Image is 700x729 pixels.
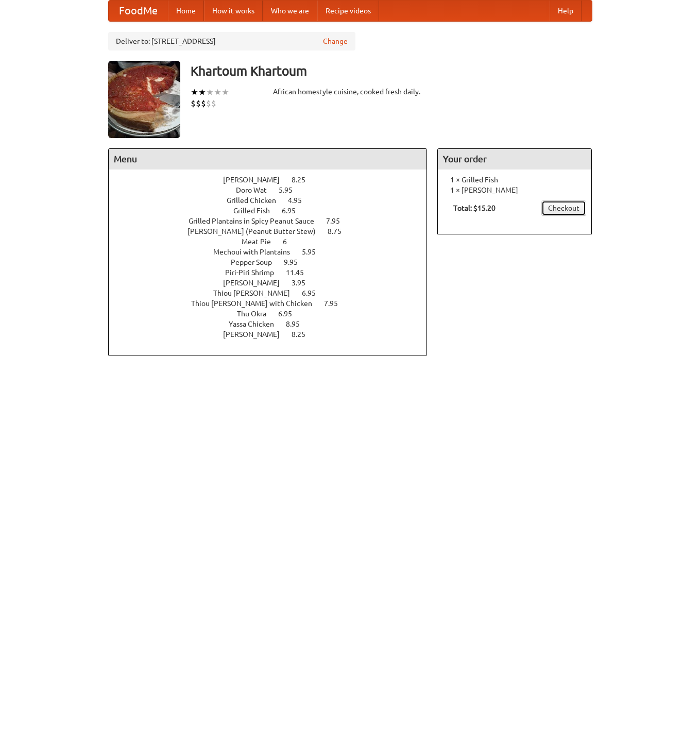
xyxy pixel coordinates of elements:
[550,1,582,21] a: Help
[541,200,586,216] a: Checkout
[108,32,355,50] div: Deliver to: [STREET_ADDRESS]
[168,1,204,21] a: Home
[282,207,306,215] span: 6.95
[223,176,290,184] span: [PERSON_NAME]
[191,87,198,98] li: ★
[328,227,352,235] span: 8.75
[196,98,201,109] li: $
[213,248,300,256] span: Mechoui with Plantains
[273,87,428,97] div: African homestyle cuisine, cooked fresh daily.
[109,1,168,21] a: FoodMe
[225,268,284,277] span: Piri-Piri Shrimp
[109,149,427,169] h4: Menu
[187,227,361,235] a: [PERSON_NAME] (Peanut Butter Stew) 8.75
[302,289,326,297] span: 6.95
[229,320,319,328] a: Yassa Chicken 8.95
[223,330,325,338] a: [PERSON_NAME] 8.25
[292,176,316,184] span: 8.25
[231,258,317,266] a: Pepper Soup 9.95
[279,186,303,194] span: 5.95
[443,175,586,185] li: 1 × Grilled Fish
[326,217,350,225] span: 7.95
[288,196,312,205] span: 4.95
[236,186,277,194] span: Doro Wat
[189,217,325,225] span: Grilled Plantains in Spicy Peanut Sauce
[284,258,308,266] span: 9.95
[443,185,586,195] li: 1 × [PERSON_NAME]
[233,207,280,215] span: Grilled Fish
[233,207,315,215] a: Grilled Fish 6.95
[324,299,348,308] span: 7.95
[213,289,335,297] a: Thiou [PERSON_NAME] 6.95
[223,279,290,287] span: [PERSON_NAME]
[438,149,591,169] h4: Your order
[229,320,284,328] span: Yassa Chicken
[236,186,312,194] a: Doro Wat 5.95
[191,98,196,109] li: $
[223,330,290,338] span: [PERSON_NAME]
[283,238,297,246] span: 6
[191,61,592,81] h3: Khartoum Khartoum
[187,227,326,235] span: [PERSON_NAME] (Peanut Butter Stew)
[231,258,282,266] span: Pepper Soup
[242,238,281,246] span: Meat Pie
[227,196,321,205] a: Grilled Chicken 4.95
[213,248,335,256] a: Mechoui with Plantains 5.95
[206,98,211,109] li: $
[206,87,214,98] li: ★
[263,1,317,21] a: Who we are
[223,176,325,184] a: [PERSON_NAME] 8.25
[201,98,206,109] li: $
[292,330,316,338] span: 8.25
[221,87,229,98] li: ★
[198,87,206,98] li: ★
[302,248,326,256] span: 5.95
[211,98,216,109] li: $
[323,36,348,46] a: Change
[292,279,316,287] span: 3.95
[317,1,379,21] a: Recipe videos
[242,238,306,246] a: Meat Pie 6
[237,310,311,318] a: Thu Okra 6.95
[223,279,325,287] a: [PERSON_NAME] 3.95
[189,217,359,225] a: Grilled Plantains in Spicy Peanut Sauce 7.95
[453,204,496,212] b: Total: $15.20
[286,320,310,328] span: 8.95
[108,61,180,138] img: angular.jpg
[204,1,263,21] a: How it works
[225,268,323,277] a: Piri-Piri Shrimp 11.45
[191,299,322,308] span: Thiou [PERSON_NAME] with Chicken
[214,87,221,98] li: ★
[286,268,314,277] span: 11.45
[237,310,277,318] span: Thu Okra
[227,196,286,205] span: Grilled Chicken
[191,299,357,308] a: Thiou [PERSON_NAME] with Chicken 7.95
[278,310,302,318] span: 6.95
[213,289,300,297] span: Thiou [PERSON_NAME]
